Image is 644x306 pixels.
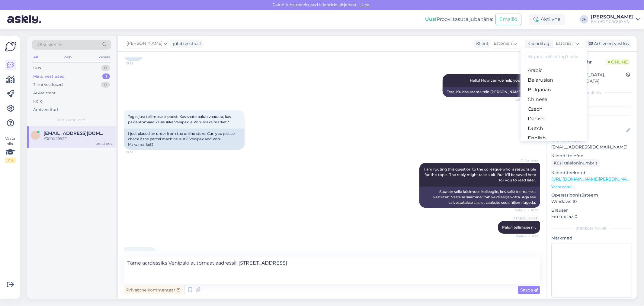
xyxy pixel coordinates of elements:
[495,14,521,25] button: Emailid
[591,19,634,24] div: BAUHOF GROUP AS
[551,213,632,220] p: Firefox 143.0
[33,82,63,88] div: Tiimi vestlused
[128,251,152,256] span: #3000498221
[521,104,587,114] a: Czech
[502,225,536,229] span: Palun tellimuse nr.
[5,136,16,163] div: Vaata siia
[33,107,58,113] div: Arhiveeritud
[525,41,551,47] div: Klienditugi
[512,216,538,221] span: [PERSON_NAME]
[551,176,635,182] a: [URL][DOMAIN_NAME][PERSON_NAME]
[124,129,245,150] div: I just placed an order from the online store. Can you please check if the parcel machine is still...
[551,90,632,95] div: Kliendi info
[33,73,65,80] div: Minu vestlused
[128,114,232,124] span: Tegin just tellimuse e-poest. Kas saate palun vaadata, kas pakiautomaadiks sai ikka Venipak ja Võ...
[515,97,538,102] span: Nähtud ✓ 10:55
[521,95,587,104] a: Chinese
[37,41,62,48] span: Otsi kliente
[551,106,632,116] input: Lisa tag
[127,40,162,47] span: [PERSON_NAME]
[425,16,493,23] div: Proovi tasuta juba täna:
[494,40,512,47] span: Estonian
[101,65,110,71] div: 0
[515,208,538,213] span: Nähtud ✓ 10:56
[551,144,632,150] p: [EMAIL_ADDRESS][DOMAIN_NAME]
[551,207,632,213] p: Brauser
[551,235,632,241] p: Märkmed
[43,131,106,136] span: toiffel@gmail.com
[553,72,626,84] div: [GEOGRAPHIC_DATA], [GEOGRAPHIC_DATA]
[5,158,16,163] div: 1 / 3
[516,158,538,163] span: AI Assistent
[516,69,538,74] span: AI Assistent
[551,192,632,198] p: Operatsioonisüsteem
[525,52,582,61] input: Kirjuta, millist tag'i otsid
[470,78,536,83] span: Hello! How can we help you [DATE]?
[552,127,625,134] input: Lisa nimi
[33,90,56,96] div: AI Assistent
[32,53,39,61] div: All
[606,59,630,65] span: Online
[521,133,587,143] a: English
[591,15,634,19] div: [PERSON_NAME]
[96,53,111,61] div: Socials
[101,82,110,88] div: 0
[102,73,110,80] div: 1
[62,53,73,61] div: Web
[33,65,41,71] div: Uus
[43,136,112,142] div: #3000498221
[591,15,640,24] a: [PERSON_NAME]BAUHOF GROUP AS
[551,226,632,231] div: [PERSON_NAME]
[358,2,372,8] span: Luba
[521,75,587,85] a: Belarusian
[551,99,632,105] p: Kliendi tag'id
[551,184,632,190] p: Vaata edasi ...
[474,41,489,47] div: Klient
[551,118,632,124] p: Kliendi nimi
[424,167,537,182] span: I am routing this question to the colleague who is responsible for this topic. The reply might ta...
[5,41,16,52] img: Askly Logo
[520,287,538,293] span: Saada
[443,87,540,97] div: Tere! Kuidas saame teid [PERSON_NAME] aidata?
[521,66,587,75] a: Arabic
[33,98,42,104] div: Kõik
[34,133,37,137] span: t
[124,257,540,284] textarea: Tarne aardessiks Venipaki automaat aadressil: [STREET_ADDRESS]
[126,61,148,66] span: 10:55
[551,138,632,144] p: Kliendi email
[556,40,574,47] span: Estonian
[171,41,201,47] div: juhib vestlust
[58,117,85,123] span: Minu vestlused
[419,187,540,208] div: Suunan selle küsimuse kolleegile, kes selle teema eest vastutab. Vastuse saamine võib veidi aega ...
[126,150,148,155] span: 10:56
[551,170,632,176] p: Klienditeekond
[95,142,112,146] div: [DATE] 11:59
[521,124,587,133] a: Dutch
[585,40,631,48] div: Arhiveeri vestlus
[580,15,588,24] div: JH
[516,234,538,239] span: Nähtud ✓ 11:58
[124,286,183,294] div: Privaatne kommentaar
[551,153,632,159] p: Kliendi telefon
[521,114,587,124] a: Danish
[529,14,566,25] div: Aktiivne
[551,198,632,205] p: Windows 10
[551,159,600,167] div: Küsi telefoninumbrit
[521,85,587,95] a: Bulgarian
[425,16,437,22] b: Uus!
